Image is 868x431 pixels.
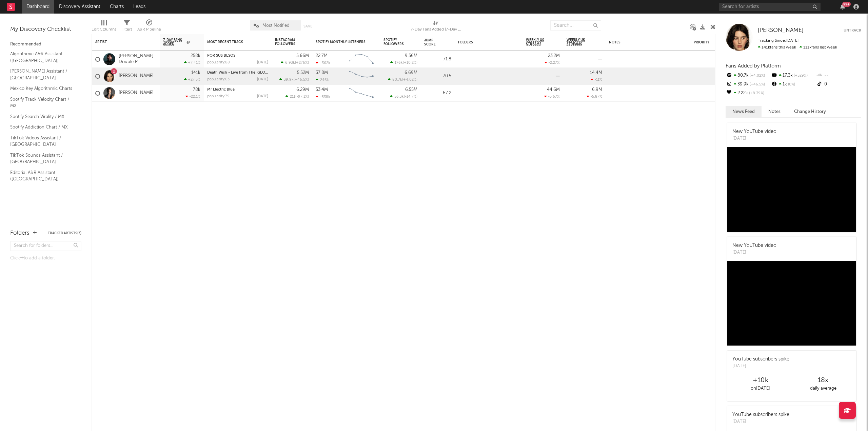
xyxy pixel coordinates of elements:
[749,74,765,78] span: +4.02 %
[388,77,417,82] div: ( )
[207,54,235,58] a: POR SUS BESOS
[758,27,804,34] a: [PERSON_NAME]
[262,23,290,28] span: Most Notified
[10,50,75,64] a: Algorithmic A&R Assistant ([GEOGRAPHIC_DATA])
[424,89,451,97] div: 67.2
[10,152,75,165] a: TikTok Sounds Assistant / [GEOGRAPHIC_DATA]
[405,54,417,58] div: 9.56M
[121,17,132,37] div: Filters
[732,356,789,363] div: YouTube subscribers spike
[726,89,771,98] div: 2.22k
[207,54,268,58] div: POR SUS BESOS
[275,38,299,46] div: Instagram Followers
[193,87,200,92] div: 78k
[726,71,771,80] div: 80.7k
[587,94,602,99] div: -5.87 %
[10,67,75,81] a: [PERSON_NAME] Assistant / [GEOGRAPHIC_DATA]
[771,71,816,80] div: 17.3k
[207,71,268,75] div: Death Wish - Live from The O2 Arena
[544,94,560,99] div: -5.67 %
[10,40,81,48] div: Recommended
[732,363,789,370] div: [DATE]
[392,78,402,82] span: 80.7k
[729,385,792,393] div: on [DATE]
[411,25,461,34] div: 7-Day Fans Added (7-Day Fans Added)
[163,38,185,46] span: 7-Day Fans Added
[296,87,309,92] div: 6.29M
[207,95,230,98] div: popularity: 79
[732,418,789,425] div: [DATE]
[545,60,560,65] div: -2.27 %
[92,17,116,37] div: Edit Columns
[424,38,441,46] div: Jump Score
[10,241,81,251] input: Search for folders...
[762,106,787,117] button: Notes
[732,411,789,418] div: YouTube subscribers spike
[694,40,721,44] div: Priority
[748,92,764,95] span: +8.39 %
[609,40,677,44] div: Notes
[567,38,592,46] span: Weekly UK Streams
[10,123,75,131] a: Spotify Addiction Chart / MX
[590,71,602,75] div: 14.4M
[316,40,367,44] div: Spotify Monthly Listeners
[395,61,403,65] span: 176k
[383,38,407,46] div: Spotify Followers
[10,134,75,148] a: TikTok Videos Assistant / [GEOGRAPHIC_DATA]
[758,39,798,43] span: Tracking Since: [DATE]
[121,25,132,34] div: Filters
[792,376,854,385] div: 18 x
[424,72,451,80] div: 70.5
[290,95,295,99] span: 211
[749,83,765,86] span: +46.5 %
[403,78,416,82] span: +4.02 %
[758,45,796,50] span: 141k fans this week
[191,54,200,58] div: 258k
[207,78,230,81] div: popularity: 63
[732,135,776,142] div: [DATE]
[207,88,268,92] div: Mr Electric Blue
[816,80,861,89] div: 0
[285,94,309,99] div: ( )
[207,88,235,92] a: Mr Electric Blue
[297,71,309,75] div: 5.52M
[732,242,776,249] div: New YouTube video
[346,85,377,102] svg: Chart title
[296,54,309,58] div: 5.66M
[591,77,602,82] div: -11 %
[296,95,308,99] span: -97.1 %
[137,17,161,37] div: A&R Pipeline
[184,77,200,82] div: +27.5 %
[592,87,602,92] div: 6.9M
[787,106,833,117] button: Change History
[404,61,416,65] span: +10.2 %
[816,71,861,80] div: --
[284,78,294,82] span: 39.9k
[793,74,808,78] span: +529 %
[787,83,795,86] span: 0 %
[185,94,200,99] div: -22.1 %
[405,87,417,92] div: 6.55M
[405,95,416,99] span: -14.7 %
[316,71,328,75] div: 37.8M
[844,27,861,34] button: Untrack
[257,61,268,64] div: [DATE]
[424,55,451,63] div: 71.8
[758,27,804,33] span: [PERSON_NAME]
[10,254,81,262] div: Click to add a folder.
[207,61,230,64] div: popularity: 88
[257,78,268,81] div: [DATE]
[390,94,417,99] div: ( )
[316,61,330,65] div: -362k
[281,60,309,65] div: ( )
[119,54,156,65] a: [PERSON_NAME] Double P
[316,54,328,58] div: 22.7M
[137,25,161,34] div: A&R Pipeline
[792,385,854,393] div: daily average
[719,3,821,11] input: Search for artists
[411,17,461,37] div: 7-Day Fans Added (7-Day Fans Added)
[316,78,329,82] div: 246k
[726,106,762,117] button: News Feed
[10,113,75,120] a: Spotify Search Virality / MX
[840,4,845,9] button: 99+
